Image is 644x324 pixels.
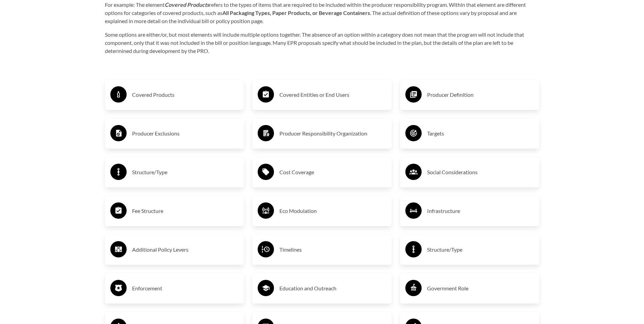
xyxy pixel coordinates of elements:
h3: Producer Responsibility Organization [279,128,386,139]
h3: Enforcement [132,283,239,294]
h3: Producer Exclusions [132,128,239,139]
h3: Targets [427,128,534,139]
h3: Social Considerations [427,167,534,178]
p: Some options are either/or, but most elements will include multiple options together. The absence... [105,31,539,55]
p: For example: The element refers to the types of items that are required to be included within the... [105,1,539,25]
h3: Infrastructure [427,205,534,216]
h3: Covered Entities or End Users [279,89,386,100]
h3: Timelines [279,244,386,255]
h3: Structure/Type [427,244,534,255]
h3: Education and Outreach [279,283,386,294]
h3: Cost Coverage [279,167,386,178]
h3: Additional Policy Levers [132,244,239,255]
h3: Producer Definition [427,89,534,100]
strong: All Packaging Types, Paper Products, or Beverage Containers [222,10,370,16]
h3: Structure/Type [132,167,239,178]
strong: Covered Products [165,1,209,8]
h3: Fee Structure [132,205,239,216]
h3: Government Role [427,283,534,294]
h3: Eco Modulation [279,205,386,216]
h3: Covered Products [132,89,239,100]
